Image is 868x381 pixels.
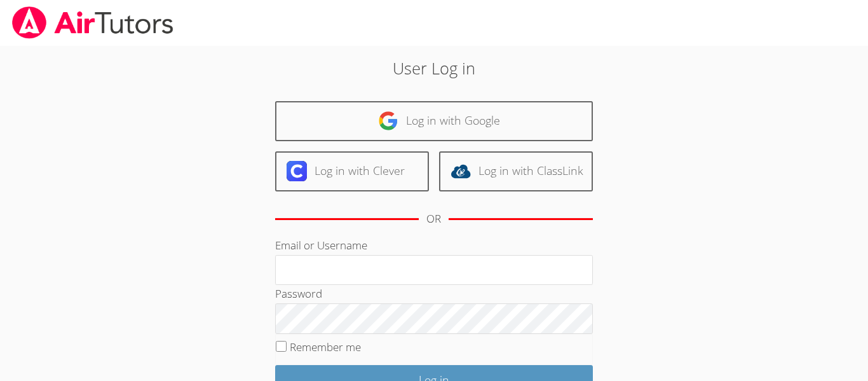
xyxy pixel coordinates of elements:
div: OR [426,210,441,228]
a: Log in with ClassLink [439,151,593,191]
a: Log in with Clever [275,151,429,191]
label: Password [275,286,322,301]
h2: User Log in [200,56,668,80]
label: Email or Username [275,238,367,253]
label: Remember me [290,340,361,354]
img: clever-logo-6eab21bc6e7a338710f1a6ff85c0baf02591cd810cc4098c63d3a4b26e2feb20.svg [287,161,307,181]
a: Log in with Google [275,101,593,141]
img: classlink-logo-d6bb404cc1216ec64c9a2012d9dc4662098be43eaf13dc465df04b49fa7ab582.svg [451,161,471,181]
img: google-logo-50288ca7cdecda66e5e0955fdab243c47b7ad437acaf1139b6f446037453330a.svg [378,111,398,131]
img: airtutors_banner-c4298cdbf04f3fff15de1276eac7730deb9818008684d7c2e4769d2f7ddbe033.png [11,6,175,39]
